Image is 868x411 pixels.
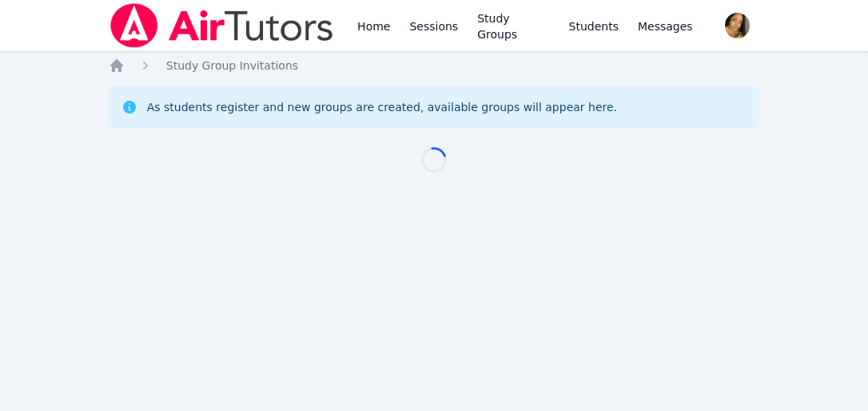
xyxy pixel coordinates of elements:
a: Study Group Invitations [166,58,298,74]
img: Air Tutors [109,3,335,48]
nav: Breadcrumb [109,58,760,74]
span: Study Group Invitations [166,59,298,72]
span: Messages [638,18,693,34]
div: As students register and new groups are created, available groups will appear here. [147,99,617,115]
